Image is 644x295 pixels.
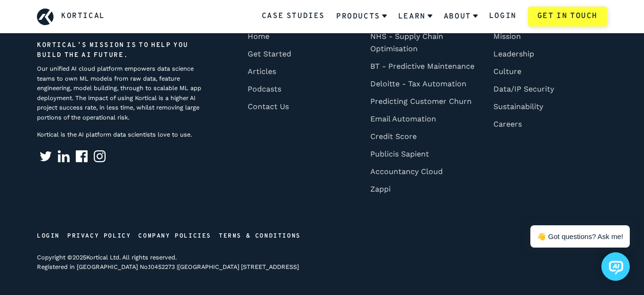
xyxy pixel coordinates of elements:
a: Data/IP Security [490,80,557,98]
img: Twitter [40,150,52,162]
a: Deloitte - Tax Automation [367,74,470,92]
a: Login [489,10,517,23]
a: Get in touch [528,7,607,27]
a: Culture [490,63,524,80]
a: Articles [244,63,279,80]
p: Our unified AI cloud platform empowers data science teams to own ML models from raw data, feature... [37,64,208,122]
a: Sustainability [490,98,546,115]
img: LinkedIn [58,150,70,162]
a: Credit Score [367,127,420,145]
a: Zappi [367,180,394,197]
a: Podcasts [244,80,284,98]
a: Privacy Policy [67,228,138,245]
a: Company Policies [138,228,219,245]
a: Email Automation [367,110,439,127]
a: Get Started [244,45,294,63]
img: Facebook [76,150,88,162]
img: Instagram [94,150,106,162]
a: Home [244,28,272,45]
a: NHS - Supply Chain Optimisation [367,28,478,57]
a: Leadership [490,45,537,63]
a: Terms & Conditions [219,228,308,245]
a: Kortical [61,10,105,23]
p: Kortical is the AI platform data scientists love to use. [37,130,208,139]
a: [GEOGRAPHIC_DATA] [STREET_ADDRESS] [178,263,299,270]
a: Publicis Sapient [367,145,432,162]
p: Copyright © 2025 Kortical Ltd. All rights reserved. Registered in [GEOGRAPHIC_DATA] No.10452273 | [37,253,607,272]
a: About [444,4,478,29]
a: Contact Us [244,98,292,115]
a: Predicting Customer Churn [367,92,475,110]
a: Careers [490,115,525,133]
a: Learn [398,4,432,29]
a: Login [37,228,67,245]
h4: Kortical’s mission is to help you build the AI future. [37,40,208,60]
a: Mission [490,28,524,45]
a: BT - Predictive Maintenance [367,57,478,74]
a: Accountancy Cloud [367,162,446,180]
a: Case Studies [262,10,325,23]
a: Products [336,4,387,29]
